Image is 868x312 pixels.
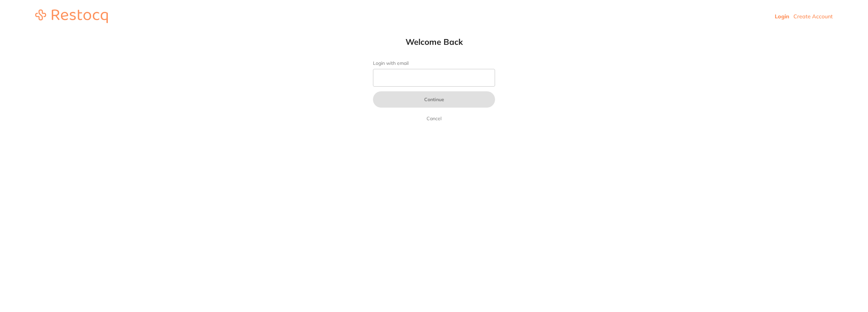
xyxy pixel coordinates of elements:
a: Cancel [425,114,443,123]
img: restocq_logo.svg [35,10,108,23]
a: Login [775,13,789,20]
h1: Welcome Back [359,37,509,47]
button: Continue [373,91,495,108]
label: Login with email [373,60,495,66]
a: Create Account [793,13,833,20]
